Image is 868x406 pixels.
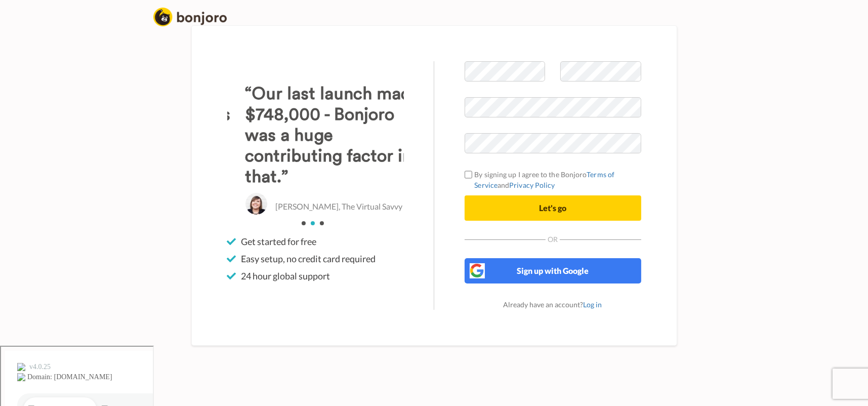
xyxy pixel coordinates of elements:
[101,59,109,67] img: tab_keywords_by_traffic_grey.svg
[16,26,24,34] img: website_grey.svg
[465,258,641,283] button: Sign up with Google
[509,181,555,189] a: Privacy Policy
[245,84,422,187] h3: “Our last launch made $748,000 - Bonjoro was a huge contributing factor in that.”
[241,235,317,248] span: Get started for free
[584,300,602,309] a: Log in
[112,60,171,66] div: Keywords by Traffic
[546,236,560,243] span: Or
[539,203,566,213] span: Let's go
[241,270,330,282] span: 24 hour global support
[27,59,35,67] img: tab_domain_overview_orange.svg
[26,26,111,34] div: Domain: [DOMAIN_NAME]
[28,16,50,24] div: v 4.0.25
[465,171,473,179] input: By signing up I agree to the BonjoroTerms of ServiceandPrivacy Policy
[465,169,641,190] label: By signing up I agree to the Bonjoro and
[275,201,402,213] p: [PERSON_NAME], The Virtual Savvy
[517,266,589,275] span: Sign up with Google
[504,300,602,309] span: Already have an account?
[16,16,24,24] img: logo_orange.svg
[465,195,641,221] button: Let's go
[241,253,376,265] span: Easy setup, no credit card required
[245,192,268,215] img: Abbey Ashley, The Virtual Savvy
[38,60,91,66] div: Domain Overview
[153,8,227,26] img: logo_full.png
[475,170,615,189] a: Terms of Service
